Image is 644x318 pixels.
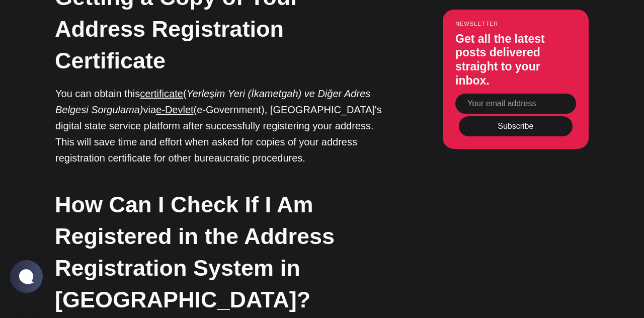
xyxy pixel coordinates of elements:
[55,189,392,315] h2: How Can I Check If I Am Registered in the Address Registration System in [GEOGRAPHIC_DATA]?
[455,21,576,27] small: Newsletter
[55,86,392,166] p: You can obtain this ( via (e-Government), [GEOGRAPHIC_DATA]'s digital state service platform afte...
[455,32,576,88] h3: Get all the latest posts delivered straight to your inbox.
[140,88,183,99] a: certificate
[156,104,193,115] a: e-Devlet
[455,94,576,114] input: Your email address
[459,116,573,136] button: Subscribe
[55,88,370,115] em: Yerleşim Yeri (İkametgah) ve Diğer Adres Belgesi Sorgulama)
